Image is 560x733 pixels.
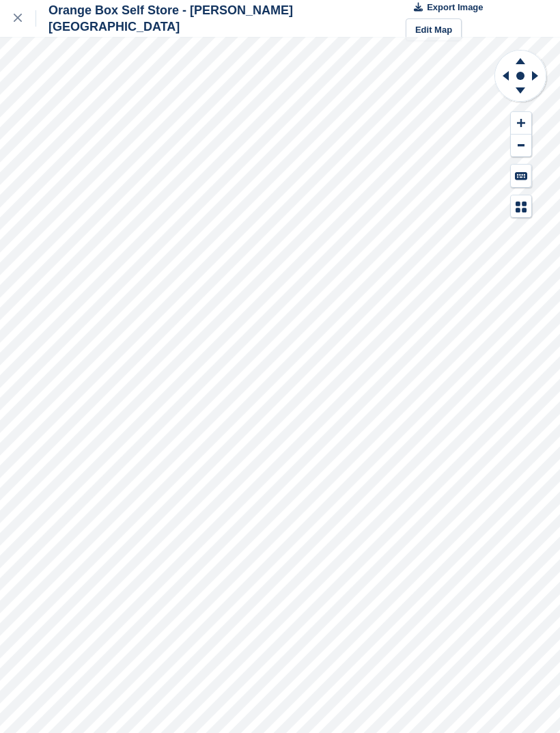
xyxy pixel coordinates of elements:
div: Orange Box Self Store - [PERSON_NAME][GEOGRAPHIC_DATA] [36,2,406,35]
button: Zoom In [511,112,531,135]
button: Keyboard Shortcuts [511,165,531,187]
button: Zoom Out [511,135,531,157]
a: Edit Map [406,18,462,41]
span: Export Image [427,1,483,14]
button: Map Legend [511,195,531,218]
